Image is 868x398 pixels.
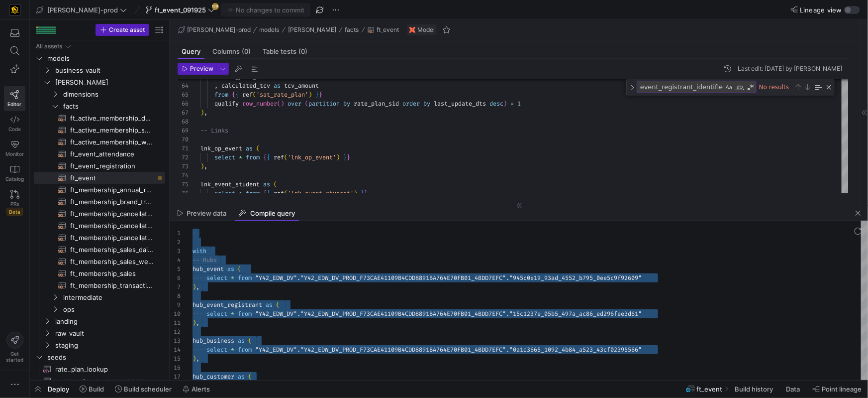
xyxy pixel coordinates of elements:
span: select [206,346,227,354]
span: [PERSON_NAME] [55,77,164,88]
a: ft_membership_sales_weekly_forecast​​​​​​​​​​ [34,256,165,267]
div: Press SPACE to select this row. [34,339,165,351]
span: ) [354,189,357,197]
span: ( [248,337,252,345]
span: "Y42_EDW_DV" [255,274,297,282]
span: ( [248,373,252,381]
span: -- Hubs [193,256,217,264]
div: Press SPACE to select this row. [34,315,165,327]
div: 8 [170,291,181,300]
div: 17 [170,372,181,381]
div: 73 [178,162,189,171]
span: ft_membership_transaction​​​​​​​​​​ [70,280,154,291]
span: "0a1d3665_1092_4b84_a523_43cf02395566" [509,346,642,354]
div: Previous Match (⇧Enter) [794,83,802,91]
div: 11 [170,318,181,327]
span: ft_active_membership_daily_forecast​​​​​​​​​​ [70,113,154,124]
span: ft_event_registration​​​​​​​​​​ [70,160,154,172]
div: No results [758,81,792,93]
span: select [214,189,235,197]
span: tcv_amount [284,82,319,90]
button: facts [343,24,362,36]
span: Build [89,385,104,393]
span: -- Links [200,127,228,134]
span: "Y42_EDW_DV_PROD_F73CAE41109B4CDD8891BA764E70FB01_ [300,346,475,354]
a: https://storage.googleapis.com/y42-prod-data-exchange/images/uAsz27BndGEK0hZWDFeOjoxA7jCwgK9jE472... [4,1,25,18]
span: Model [417,26,435,33]
span: ft_event [697,385,723,393]
span: } [319,91,322,99]
span: last_update_dts [434,100,486,108]
span: . [297,274,300,282]
a: ft_event​​​​​​​​​​ [34,172,165,184]
span: ft_membership_annual_retention​​​​​​​​​​ [70,184,154,196]
span: ref [274,189,284,197]
div: Press SPACE to select this row. [34,351,165,363]
span: by [343,100,350,108]
div: Toggle Replace [628,79,637,96]
a: Catalog [4,161,25,186]
span: "Y42_EDW_DV" [255,346,297,354]
span: , [196,355,199,363]
span: { [235,91,239,99]
span: } [315,91,319,99]
a: ft_membership_brand_transfer​​​​​​​​​​ [34,196,165,208]
span: Columns [212,48,251,55]
span: = [510,100,514,108]
button: Create asset [96,24,149,36]
div: 14 [170,345,181,354]
div: Press SPACE to select this row. [34,375,165,387]
button: Getstarted [4,328,25,367]
a: ft_active_membership_daily_forecast​​​​​​​​​​ [34,112,165,124]
div: Press SPACE to select this row. [34,327,165,339]
div: Press SPACE to select this row. [34,172,165,184]
span: from [238,310,252,318]
span: Point lineage [822,385,862,393]
span: Build history [735,385,773,393]
div: Last edit: [DATE] by [PERSON_NAME] [738,65,842,72]
div: 70 [178,135,189,144]
span: ) [503,100,507,108]
span: Query [182,48,200,55]
div: Press SPACE to select this row. [34,267,165,279]
button: ft_event [365,24,401,36]
span: partition [308,100,340,108]
span: Beta [6,208,23,216]
span: intermediate [63,292,164,303]
a: rate_plan_lookup​​​​​​ [34,363,165,375]
div: Press SPACE to select this row. [34,279,165,291]
div: 10 [170,309,181,318]
div: 6 [170,273,181,282]
div: 3 [170,247,181,256]
span: 4BDD7EFC" [475,346,506,354]
span: } [347,153,350,161]
div: 75 [178,180,189,189]
span: staging [55,340,164,351]
span: [PERSON_NAME]-prod [187,26,251,33]
a: PRsBeta [4,186,25,220]
span: by [423,100,430,108]
div: 2 [170,238,181,247]
span: Create asset [109,26,145,33]
a: Monitor [4,136,25,161]
span: [PERSON_NAME]-prod [47,6,118,14]
span: ft_membership_brand_transfer​​​​​​​​​​ [70,196,154,208]
span: Build scheduler [124,385,172,393]
div: 66 [178,99,189,108]
img: https://storage.googleapis.com/y42-prod-data-exchange/images/uAsz27BndGEK0hZWDFeOjoxA7jCwgK9jE472... [10,5,20,15]
span: ft_membership_cancellations​​​​​​​​​​ [70,232,154,244]
span: order [402,100,420,108]
span: calculated_tcv [221,82,270,90]
span: ( [305,100,308,108]
div: Press SPACE to select this row. [34,291,165,303]
span: rate_plan_sid [354,100,399,108]
span: 1 [517,100,521,108]
button: models [257,24,282,36]
span: 'lnk_event_student' [288,189,354,197]
span: { [263,189,267,197]
span: from [238,274,252,282]
span: . [297,310,300,318]
span: hub_event_registrant [193,301,262,309]
span: hub_business [193,337,234,345]
a: Code [4,111,25,136]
